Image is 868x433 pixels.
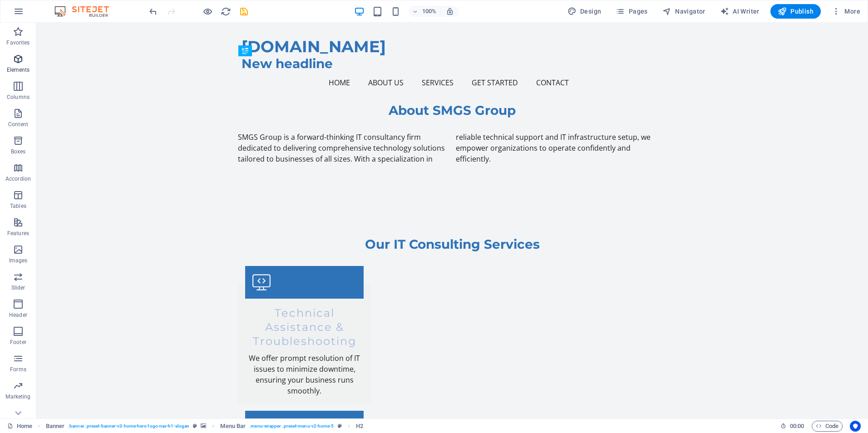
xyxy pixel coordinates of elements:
[6,39,30,46] p: Favorites
[220,6,231,17] button: reload
[7,421,32,432] a: Click to cancel selection. Double-click to open Pages
[409,6,441,17] button: 100%
[10,202,26,210] p: Tables
[11,148,26,155] p: Boxes
[716,4,763,19] button: AI Writer
[10,339,26,346] p: Footer
[238,6,249,17] button: save
[52,6,120,17] img: Editor Logo
[446,7,454,15] i: On resize automatically adjust zoom level to fit chosen device.
[9,311,27,319] p: Header
[770,4,821,19] button: Publish
[8,121,28,128] p: Content
[7,230,29,237] p: Features
[812,421,843,432] button: Code
[796,423,798,429] span: :
[567,7,602,16] span: Design
[564,4,605,19] div: Design (Ctrl+Alt+Y)
[720,7,759,16] span: AI Writer
[193,423,197,428] i: This element is a customizable preset
[616,7,647,16] span: Pages
[790,421,804,432] span: 00 00
[5,175,31,182] p: Accordion
[249,421,334,432] span: . menu-wrapper .preset-menu-v2-home-5
[7,66,30,74] p: Elements
[780,421,804,432] h6: Session time
[612,4,651,19] button: Pages
[239,6,249,17] i: Save (Ctrl+S)
[816,421,838,432] span: Code
[564,4,605,19] button: Design
[659,4,709,19] button: Navigator
[202,6,213,17] button: Click here to leave preview mode and continue editing
[148,6,158,17] i: Undo: Add element (Ctrl+Z)
[7,93,30,101] p: Columns
[422,6,437,17] h6: 100%
[5,393,30,400] p: Marketing
[828,4,864,19] button: More
[220,421,246,432] span: Click to select. Double-click to edit
[68,421,189,432] span: . banner .preset-banner-v3-home-hero-logo-nav-h1-slogan
[850,421,861,432] button: Usercentrics
[778,7,814,16] span: Publish
[46,421,363,432] nav: breadcrumb
[10,366,26,373] p: Forms
[356,421,363,432] span: Click to select. Double-click to edit
[11,284,25,291] p: Slider
[46,421,65,432] span: Click to select. Double-click to edit
[338,423,342,428] i: This element is a customizable preset
[9,257,28,264] p: Images
[148,6,158,17] button: undo
[662,7,705,16] span: Navigator
[201,423,206,428] i: This element contains a background
[832,7,860,16] span: More
[221,6,231,17] i: Reload page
